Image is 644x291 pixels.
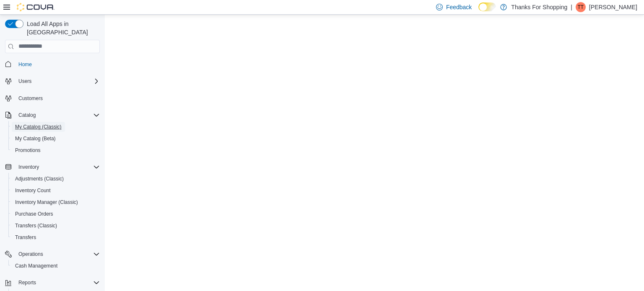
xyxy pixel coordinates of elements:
button: Inventory Manager (Classic) [8,196,103,208]
span: Adjustments (Classic) [12,174,100,184]
span: Home [18,61,32,68]
a: Customers [15,93,46,103]
span: Cash Management [12,261,100,271]
span: Home [15,59,100,70]
span: Customers [15,93,100,103]
button: Inventory [2,161,103,173]
button: Customers [2,92,103,104]
span: Users [15,76,100,86]
button: Catalog [15,110,39,120]
input: Dark Mode [478,3,496,11]
p: Thanks For Shopping [511,2,567,12]
a: Adjustments (Classic) [12,174,67,184]
p: [PERSON_NAME] [589,2,637,12]
button: Catalog [2,109,103,121]
span: Catalog [15,110,100,120]
span: TT [578,2,584,12]
button: Inventory Count [8,185,103,196]
span: Inventory Manager (Classic) [12,197,100,207]
a: My Catalog (Classic) [12,122,65,132]
button: Reports [15,278,39,288]
a: Home [15,59,35,70]
span: Inventory [15,162,100,172]
span: My Catalog (Beta) [12,134,100,144]
button: Purchase Orders [8,208,103,220]
button: Adjustments (Classic) [8,173,103,185]
button: Transfers [8,232,103,243]
img: Cova [17,3,55,11]
span: My Catalog (Classic) [12,122,100,132]
span: Inventory Manager (Classic) [15,199,78,206]
a: Transfers [12,232,39,242]
span: Inventory Count [12,185,100,196]
span: Reports [18,279,36,286]
button: Users [2,75,103,87]
span: Promotions [12,145,100,155]
button: Promotions [8,144,103,156]
a: My Catalog (Beta) [12,134,59,144]
a: Inventory Manager (Classic) [12,197,81,207]
span: Transfers [15,234,36,241]
button: My Catalog (Beta) [8,133,103,144]
span: Transfers (Classic) [12,221,100,231]
button: My Catalog (Classic) [8,121,103,133]
span: Adjustments (Classic) [15,175,64,182]
span: Cash Management [15,263,57,269]
a: Promotions [12,145,44,155]
span: Users [18,78,31,85]
button: Inventory [15,162,42,172]
span: Inventory [18,164,39,170]
a: Cash Management [12,261,61,271]
span: Operations [15,249,100,259]
button: Users [15,76,35,86]
span: Purchase Orders [12,209,100,219]
span: Transfers [12,232,100,242]
span: Reports [15,278,100,288]
button: Transfers (Classic) [8,220,103,232]
a: Inventory Count [12,185,54,196]
button: Operations [15,249,47,259]
a: Transfers (Classic) [12,221,60,231]
p: | [571,2,572,12]
span: Inventory Count [15,187,51,194]
span: Promotions [15,147,41,154]
span: Catalog [18,112,36,118]
button: Home [2,58,103,70]
button: Reports [2,277,103,288]
span: Purchase Orders [15,211,53,217]
span: Load All Apps in [GEOGRAPHIC_DATA] [23,20,100,36]
span: My Catalog (Classic) [15,124,62,130]
span: Customers [18,95,43,102]
span: Operations [18,251,43,258]
button: Cash Management [8,260,103,272]
span: My Catalog (Beta) [15,135,56,142]
div: T Thomson [576,2,586,12]
span: Feedback [446,3,472,11]
button: Operations [2,248,103,260]
a: Purchase Orders [12,209,57,219]
span: Transfers (Classic) [15,222,57,229]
